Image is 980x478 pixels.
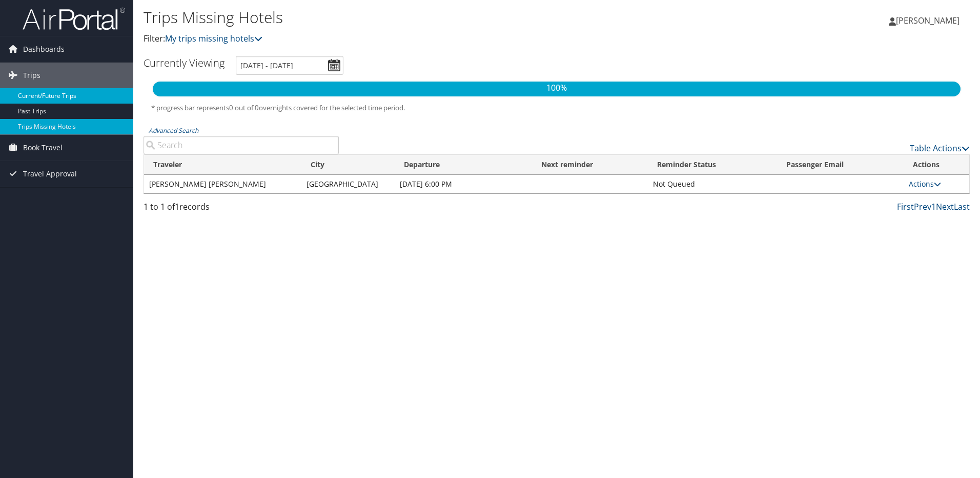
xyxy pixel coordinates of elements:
[648,155,777,175] th: Reminder Status
[897,201,914,212] a: First
[301,175,395,193] td: [GEOGRAPHIC_DATA]
[144,155,301,175] th: Traveler: activate to sort column ascending
[144,175,301,193] td: [PERSON_NAME] [PERSON_NAME]
[648,175,777,193] td: Not Queued
[936,201,954,212] a: Next
[175,201,179,212] span: 1
[395,155,532,175] th: Departure: activate to sort column descending
[954,201,970,212] a: Last
[395,175,532,193] td: [DATE] 6:00 PM
[236,56,343,75] input: [DATE] - [DATE]
[151,103,962,113] h5: * progress bar represents overnights covered for the selected time period.
[165,33,262,44] a: My trips missing hotels
[23,135,63,161] span: Book Travel
[909,179,941,189] a: Actions
[144,201,339,218] div: 1 to 1 of records
[904,155,969,175] th: Actions
[896,15,959,26] span: [PERSON_NAME]
[23,63,40,88] span: Trips
[931,201,936,212] a: 1
[532,155,648,175] th: Next reminder
[153,82,961,95] p: 100%
[23,161,77,187] span: Travel Approval
[23,7,125,31] img: airportal-logo.png
[149,126,198,135] a: Advanced Search
[914,201,931,212] a: Prev
[777,155,904,175] th: Passenger Email: activate to sort column ascending
[144,7,695,28] h1: Trips Missing Hotels
[144,136,339,154] input: Advanced Search
[910,143,970,154] a: Table Actions
[144,56,224,70] h3: Currently Viewing
[889,5,970,36] a: [PERSON_NAME]
[301,155,395,175] th: City: activate to sort column ascending
[23,36,65,62] span: Dashboards
[229,103,259,112] span: 0 out of 0
[144,32,695,46] p: Filter:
